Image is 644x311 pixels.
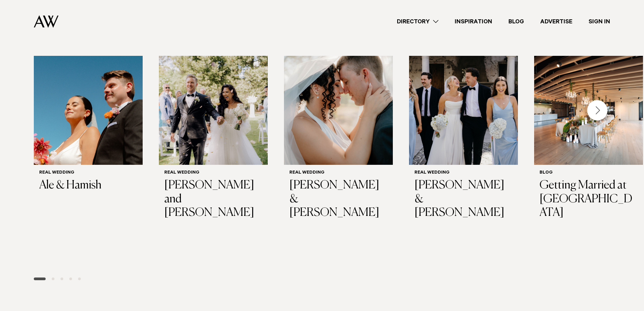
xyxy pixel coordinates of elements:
[532,17,580,26] a: Advertise
[414,170,512,176] h6: Real Wedding
[34,15,58,28] img: Auckland Weddings Logo
[284,56,393,225] a: Real Wedding | Lorenza & Daniel Real Wedding [PERSON_NAME] & [PERSON_NAME]
[34,56,143,267] swiper-slide: 1 / 14
[409,56,518,267] swiper-slide: 4 / 14
[534,56,643,165] img: Blog | Getting Married at Park Hyatt Auckland
[34,56,143,198] a: Real Wedding | Ale & Hamish Real Wedding Ale & Hamish
[414,179,512,220] h3: [PERSON_NAME] & [PERSON_NAME]
[389,17,447,26] a: Directory
[39,179,137,193] h3: Ale & Hamish
[289,179,387,220] h3: [PERSON_NAME] & [PERSON_NAME]
[164,170,262,176] h6: Real Wedding
[34,56,143,165] img: Real Wedding | Ale & Hamish
[284,56,393,165] img: Real Wedding | Lorenza & Daniel
[409,56,518,225] a: Real Wedding | Hannah & Lucas Real Wedding [PERSON_NAME] & [PERSON_NAME]
[164,179,262,220] h3: [PERSON_NAME] and [PERSON_NAME]
[159,56,268,165] img: Real Wedding | Crystal and Adam
[540,170,638,176] h6: Blog
[159,56,268,225] a: Real Wedding | Crystal and Adam Real Wedding [PERSON_NAME] and [PERSON_NAME]
[39,170,137,176] h6: Real Wedding
[534,56,643,225] a: Blog | Getting Married at Park Hyatt Auckland Blog Getting Married at [GEOGRAPHIC_DATA]
[284,56,393,267] swiper-slide: 3 / 14
[159,56,268,267] swiper-slide: 2 / 14
[540,179,638,220] h3: Getting Married at [GEOGRAPHIC_DATA]
[534,56,643,267] swiper-slide: 5 / 14
[409,56,518,165] img: Real Wedding | Hannah & Lucas
[447,17,500,26] a: Inspiration
[500,17,532,26] a: Blog
[580,17,618,26] a: Sign In
[289,170,387,176] h6: Real Wedding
